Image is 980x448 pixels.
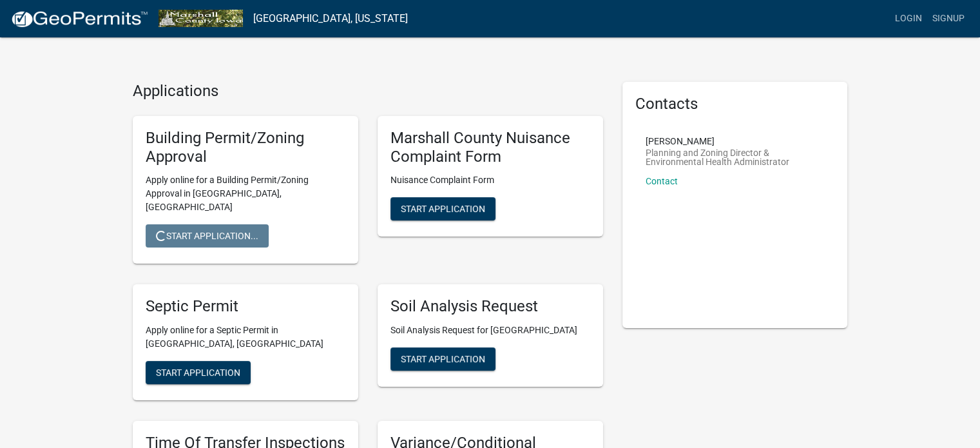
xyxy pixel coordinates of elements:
[133,82,603,101] h4: Applications
[390,324,590,337] p: Soil Analysis Request for [GEOGRAPHIC_DATA]
[146,361,251,384] button: Start Application
[890,6,927,31] a: Login
[401,354,485,364] span: Start Application
[390,173,590,187] p: Nuisance Complaint Form
[390,297,590,316] h5: Soil Analysis Request
[156,367,240,378] span: Start Application
[146,324,345,351] p: Apply online for a Septic Permit in [GEOGRAPHIC_DATA], [GEOGRAPHIC_DATA]
[390,129,590,166] h5: Marshall County Nuisance Complaint Form
[146,173,345,214] p: Apply online for a Building Permit/Zoning Approval in [GEOGRAPHIC_DATA], [GEOGRAPHIC_DATA]
[635,95,835,113] h5: Contacts
[646,137,825,146] p: [PERSON_NAME]
[401,204,485,214] span: Start Application
[390,197,495,220] button: Start Application
[646,148,825,166] p: Planning and Zoning Director & Environmental Health Administrator
[156,231,258,241] span: Start Application...
[253,8,408,30] a: [GEOGRAPHIC_DATA], [US_STATE]
[390,347,495,371] button: Start Application
[146,129,345,166] h5: Building Permit/Zoning Approval
[646,176,678,186] a: Contact
[146,297,345,316] h5: Septic Permit
[927,6,970,31] a: Signup
[146,224,269,248] button: Start Application...
[159,10,243,27] img: Marshall County, Iowa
